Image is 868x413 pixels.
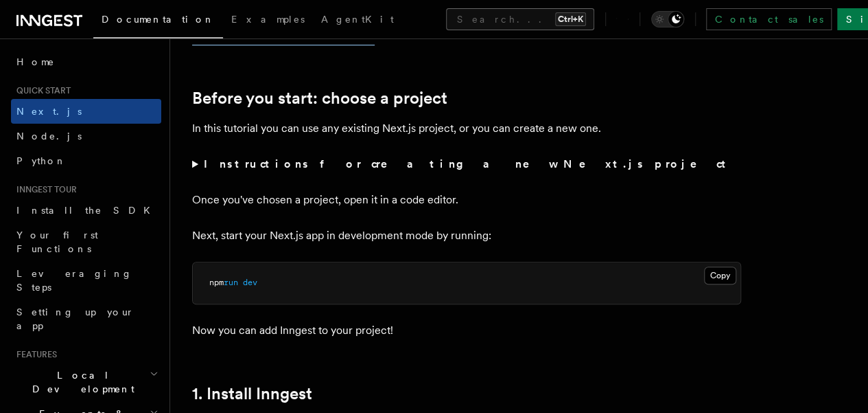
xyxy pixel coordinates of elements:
[11,368,150,396] span: Local Development
[313,4,402,37] a: AgentKit
[102,14,215,25] span: Documentation
[16,306,134,331] span: Setting up your app
[11,99,161,124] a: Next.js
[192,119,741,138] p: In this tutorial you can use any existing Next.js project, or you can create a new one.
[16,205,159,216] span: Install the SDK
[231,14,305,25] span: Examples
[11,349,57,360] span: Features
[555,12,586,26] kbd: Ctrl+K
[11,198,161,223] a: Install the SDK
[192,384,312,403] a: 1. Install Inngest
[706,8,832,30] a: Contact sales
[16,230,98,254] span: Your first Functions
[192,226,741,245] p: Next, start your Next.js app in development mode by running:
[192,190,741,210] p: Once you've chosen a project, open it in a code editor.
[16,131,82,142] span: Node.js
[243,278,257,287] span: dev
[16,55,55,69] span: Home
[224,278,238,287] span: run
[11,85,71,96] span: Quick start
[446,8,594,30] button: Search...Ctrl+K
[16,106,82,117] span: Next.js
[192,155,741,174] summary: Instructions for creating a new Next.js project
[704,267,736,284] button: Copy
[223,4,313,37] a: Examples
[192,89,447,108] a: Before you start: choose a project
[321,14,394,25] span: AgentKit
[11,148,161,173] a: Python
[16,155,67,166] span: Python
[11,124,161,148] a: Node.js
[11,49,161,74] a: Home
[11,363,161,401] button: Local Development
[209,278,224,287] span: npm
[11,261,161,300] a: Leveraging Steps
[11,223,161,261] a: Your first Functions
[11,184,77,195] span: Inngest tour
[192,321,741,340] p: Now you can add Inngest to your project!
[204,157,731,170] strong: Instructions for creating a new Next.js project
[93,4,223,38] a: Documentation
[651,11,684,27] button: Toggle dark mode
[16,268,132,293] span: Leveraging Steps
[11,300,161,338] a: Setting up your app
